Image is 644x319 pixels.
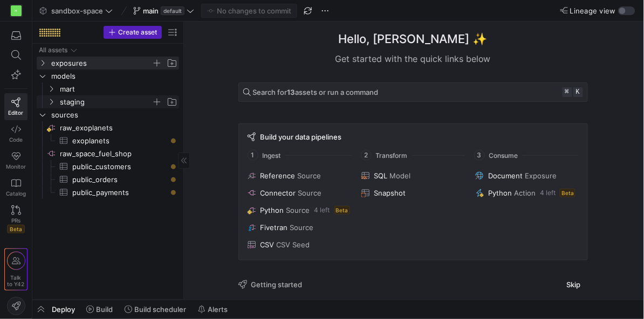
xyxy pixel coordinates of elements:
[245,204,353,217] button: PythonSource4 leftBeta
[104,26,162,39] button: Create asset
[261,223,288,232] span: Fivetran
[4,120,28,147] a: Code
[245,169,353,182] button: ReferenceSource
[7,225,25,233] span: Beta
[72,186,167,199] span: public_payments​​​​​​​​​
[60,122,177,134] span: raw_exoplanets​​​​​​​​
[51,6,103,15] span: sandbox-space
[560,278,588,292] button: Skip
[374,189,406,197] span: Snapshot
[72,174,167,186] span: public_orders​​​​​​​​​
[567,280,581,289] span: Skip
[37,121,179,134] a: raw_exoplanets​​​​​​​​
[60,96,152,108] span: staging
[37,44,179,57] div: Press SPACE to select this row.
[37,4,115,18] button: sandbox-space
[37,82,179,95] div: Press SPACE to select this row.
[277,240,310,249] span: CSV Seed
[253,88,379,96] span: Search for assets or run a command
[37,134,179,147] a: exoplanets​​​​​​​​​
[37,147,179,160] a: raw_space_fuel_shop​​​​​​​​
[298,189,322,197] span: Source
[251,280,303,289] span: Getting started
[6,190,26,197] span: Catalog
[238,52,588,65] div: Get started with the quick links below
[96,305,113,314] span: Build
[37,160,179,173] a: public_customers​​​​​​​​​
[473,186,580,199] button: PythonAction4 leftBeta
[4,201,28,238] a: PRsBeta
[72,161,167,173] span: public_customers​​​​​​​​​
[4,2,28,20] a: H
[37,95,179,108] div: Press SPACE to select this row.
[261,133,342,141] span: Build your data pipelines
[161,6,184,15] span: default
[4,147,28,174] a: Monitor
[290,223,314,232] span: Source
[359,169,467,182] button: SQLModel
[525,171,557,180] span: Exposure
[60,83,177,95] span: mart
[238,82,588,102] button: Search for13assets or run a command⌘k
[314,206,330,214] span: 4 left
[37,186,179,199] div: Press SPACE to select this row.
[52,305,75,314] span: Deploy
[261,240,275,249] span: CSV
[390,171,411,180] span: Model
[540,189,556,197] span: 4 left
[245,186,353,199] button: ConnectorSource
[287,88,296,96] strong: 13
[37,147,179,160] div: Press SPACE to select this row.
[37,70,179,82] div: Press SPACE to select this row.
[286,206,310,214] span: Source
[6,163,26,170] span: Monitor
[143,6,159,15] span: main
[37,173,179,186] a: public_orders​​​​​​​​​
[573,87,583,97] kbd: k
[339,30,488,48] h1: Hello, [PERSON_NAME] ✨
[51,57,152,70] span: exposures
[5,249,27,290] a: Talkto Y42
[120,300,191,318] button: Build scheduler
[488,189,512,197] span: Python
[37,160,179,173] div: Press SPACE to select this row.
[359,186,467,199] button: Snapshot
[4,174,28,201] a: Catalog
[39,46,67,54] div: All assets
[261,171,296,180] span: Reference
[51,109,177,121] span: sources
[8,274,25,287] span: Talk to Y42
[245,238,353,251] button: CSVCSV Seed
[298,171,321,180] span: Source
[37,108,179,121] div: Press SPACE to select this row.
[72,135,167,147] span: exoplanets​​​​​​​​​
[118,29,157,36] span: Create asset
[261,189,296,197] span: Connector
[37,186,179,199] a: public_payments​​​​​​​​​
[11,217,20,224] span: PRs
[9,136,23,143] span: Code
[134,305,186,314] span: Build scheduler
[563,87,572,97] kbd: ⌘
[37,134,179,147] div: Press SPACE to select this row.
[131,4,197,18] button: maindefault
[37,173,179,186] div: Press SPACE to select this row.
[488,171,523,180] span: Document
[51,70,177,82] span: models
[60,148,177,160] span: raw_space_fuel_shop​​​​​​​​
[193,300,232,318] button: Alerts
[514,189,536,197] span: Action
[4,93,28,120] a: Editor
[261,206,284,214] span: Python
[208,305,228,314] span: Alerts
[560,189,576,197] span: Beta
[374,171,388,180] span: SQL
[334,206,350,214] span: Beta
[473,169,580,182] button: DocumentExposure
[37,121,179,134] div: Press SPACE to select this row.
[11,5,22,16] div: H
[81,300,118,318] button: Build
[570,6,616,15] span: Lineage view
[9,109,24,116] span: Editor
[245,221,353,234] button: FivetranSource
